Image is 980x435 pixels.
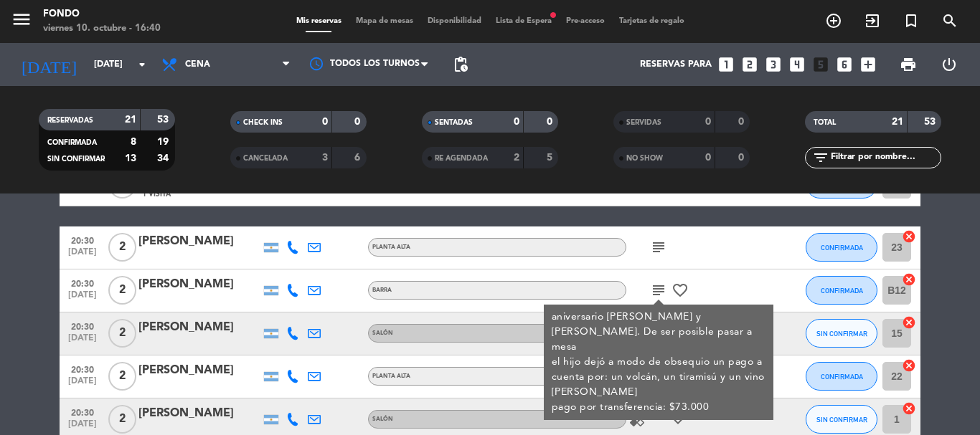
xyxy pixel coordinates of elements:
[812,149,829,166] i: filter_list
[806,233,877,262] button: CONFIRMADA
[902,358,916,373] i: cancel
[138,318,260,337] div: [PERSON_NAME]
[705,117,711,127] strong: 0
[65,360,100,377] span: 20:30
[138,232,260,251] div: [PERSON_NAME]
[900,56,917,73] span: print
[547,117,555,127] strong: 0
[47,156,105,163] span: SIN CONFIRMAR
[435,155,488,162] span: RE AGENDADA
[108,276,136,305] span: 2
[821,373,863,381] span: CONFIRMADA
[738,117,747,127] strong: 0
[514,153,519,163] strong: 2
[157,115,171,125] strong: 53
[825,12,842,29] i: add_circle_outline
[835,55,854,74] i: looks_6
[547,153,555,163] strong: 5
[806,405,877,434] button: SIN CONFIRMAR
[549,11,557,19] span: fiber_manual_record
[626,155,663,162] span: NO SHOW
[806,276,877,305] button: CONFIRMADA
[47,117,93,124] span: RESERVADAS
[131,137,136,147] strong: 8
[108,362,136,391] span: 2
[806,319,877,348] button: SIN CONFIRMAR
[65,376,100,393] span: [DATE]
[717,55,735,74] i: looks_one
[133,56,151,73] i: arrow_drop_down
[322,153,328,163] strong: 3
[552,310,766,415] div: aniversario [PERSON_NAME] y [PERSON_NAME]. De ser posible pasar a mesa el hijo dejó a modo de obs...
[108,405,136,434] span: 2
[650,239,667,256] i: subject
[816,330,867,338] span: SIN CONFIRMAR
[372,373,410,379] span: PLANTA ALTA
[354,117,363,127] strong: 0
[243,119,283,126] span: CHECK INS
[788,55,806,74] i: looks_4
[864,12,881,29] i: exit_to_app
[903,12,920,29] i: turned_in_not
[372,330,393,336] span: SALÓN
[157,153,171,163] strong: 34
[11,9,32,30] i: menu
[821,287,863,295] span: CONFIRMADA
[108,233,136,262] span: 2
[892,117,903,127] strong: 21
[902,229,916,244] i: cancel
[559,17,612,25] span: Pre-acceso
[626,119,661,126] span: SERVIDAS
[65,247,100,264] span: [DATE]
[816,416,867,424] span: SIN CONFIRMAR
[108,319,136,348] span: 2
[814,119,836,126] span: TOTAL
[902,315,916,330] i: cancel
[811,55,830,74] i: looks_5
[185,59,210,70] span: Cena
[372,287,392,293] span: BARRA
[738,153,747,163] strong: 0
[125,153,136,163] strong: 13
[806,362,877,391] button: CONFIRMADA
[764,55,783,74] i: looks_3
[47,139,97,146] span: CONFIRMADA
[138,361,260,380] div: [PERSON_NAME]
[243,155,288,162] span: CANCELADA
[349,17,420,25] span: Mapa de mesas
[372,244,410,250] span: PLANTA ALTA
[705,153,711,163] strong: 0
[902,401,916,416] i: cancel
[489,17,559,25] span: Lista de Espera
[452,56,469,73] span: pending_actions
[157,137,171,147] strong: 19
[672,282,689,299] i: favorite_border
[902,272,916,287] i: cancel
[941,56,958,73] i: power_settings_new
[928,43,969,86] div: LOG OUT
[125,115,136,125] strong: 21
[859,55,877,74] i: add_box
[354,153,363,163] strong: 6
[829,150,941,166] input: Filtrar por nombre...
[43,7,161,21] div: Fondo
[65,333,100,350] span: [DATE]
[11,9,32,35] button: menu
[941,12,958,29] i: search
[650,282,667,299] i: subject
[65,403,100,420] span: 20:30
[514,117,519,127] strong: 0
[138,275,260,294] div: [PERSON_NAME]
[740,55,759,74] i: looks_two
[142,188,171,200] span: 1 Visita
[420,17,489,25] span: Disponibilidad
[322,117,328,127] strong: 0
[138,404,260,423] div: [PERSON_NAME]
[65,290,100,307] span: [DATE]
[43,21,161,36] div: viernes 10. octubre - 16:40
[372,416,393,422] span: SALÓN
[924,117,938,127] strong: 53
[65,231,100,248] span: 20:30
[435,119,473,126] span: SENTADAS
[289,17,349,25] span: Mis reservas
